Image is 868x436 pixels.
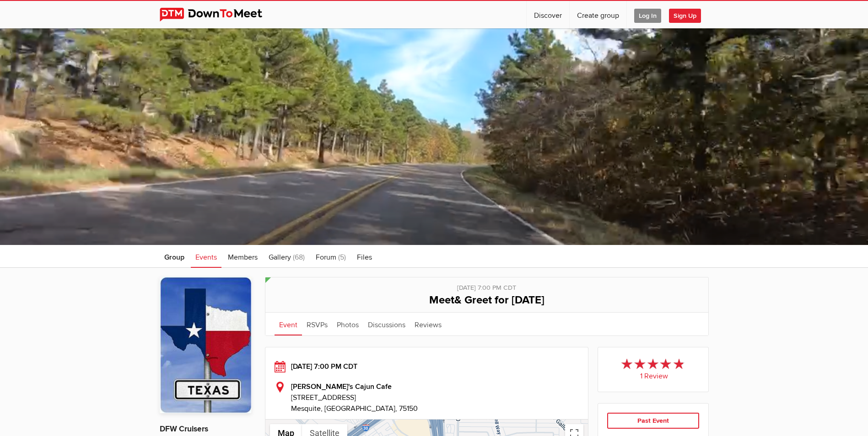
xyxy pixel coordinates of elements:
[627,1,669,28] a: Log In
[191,245,221,268] a: Events
[291,382,392,391] b: [PERSON_NAME]'s Cajun Cafe
[160,245,189,268] a: Group
[332,313,363,335] a: Photos
[634,9,661,23] span: Log In
[223,245,262,268] a: Members
[429,293,545,307] span: Meet& Greet for [DATE]
[669,1,708,28] a: Sign Up
[607,413,699,429] div: Past Event
[160,424,208,434] a: DFW Cruisers
[275,361,579,372] div: [DATE] 7:00 PM CDT
[338,253,346,262] span: (5)
[357,253,372,262] span: Files
[570,1,626,28] a: Create group
[275,313,302,335] a: Event
[275,277,699,293] div: [DATE] 7:00 PM CDT
[160,8,276,21] img: DownToMeet
[638,369,668,378] span: 1 Review
[410,313,446,335] a: Reviews
[621,356,685,379] a: 1 Review
[160,277,251,413] img: DFW Cruisers
[228,253,258,262] span: Members
[269,253,291,262] span: Gallery
[291,392,579,403] span: [STREET_ADDRESS]
[669,9,701,23] span: Sign Up
[164,253,184,262] span: Group
[352,245,377,268] a: Files
[527,1,569,28] a: Discover
[363,313,410,335] a: Discussions
[316,253,336,262] span: Forum
[264,245,309,268] a: Gallery (68)
[302,313,332,335] a: RSVPs
[311,245,350,268] a: Forum (5)
[291,404,418,413] span: Mesquite, [GEOGRAPHIC_DATA], 75150
[195,253,217,262] span: Events
[293,253,305,262] span: (68)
